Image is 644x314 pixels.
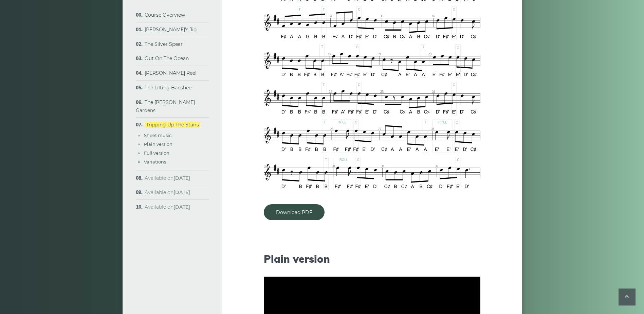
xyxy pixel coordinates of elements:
a: The [PERSON_NAME] Gardens [136,99,195,114]
a: The Lilting Banshee [145,85,191,91]
a: Download PDF [264,204,325,220]
span: Available on [145,189,190,195]
strong: [DATE] [173,175,190,181]
h2: Plain version [264,253,480,265]
strong: [DATE] [173,204,190,210]
a: Out On The Ocean [145,55,189,62]
a: Plain version [144,141,172,147]
span: Available on [145,204,190,210]
span: Available on [145,175,190,181]
a: Variations [144,159,166,164]
a: Course Overview [145,12,185,18]
strong: [DATE] [173,189,190,195]
a: Full version [144,150,169,156]
a: Tripping Up The Stairs [145,122,200,128]
a: Sheet music [144,133,171,138]
a: [PERSON_NAME]’s Jig [145,27,197,33]
a: [PERSON_NAME] Reel [145,70,197,76]
a: The Silver Spear [145,41,183,47]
